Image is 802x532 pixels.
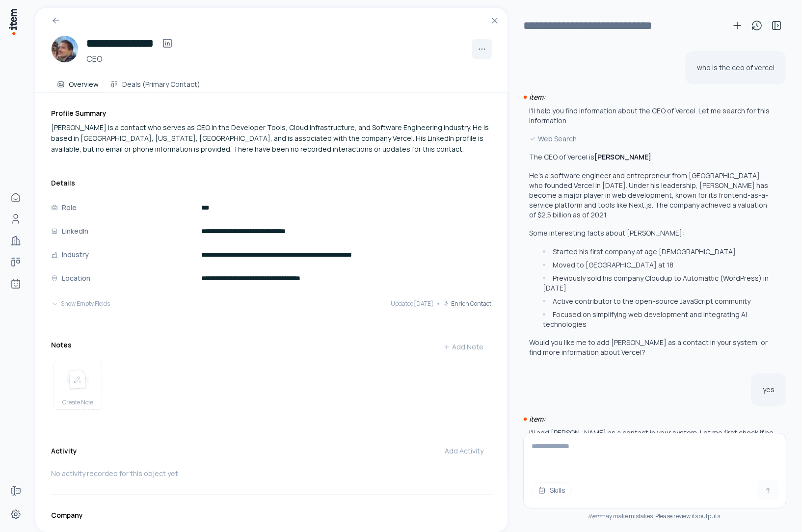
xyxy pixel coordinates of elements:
img: create note [66,369,89,391]
p: I'll help you find information about the CEO of Vercel. Let me search for this information. [529,106,775,126]
p: who is the ceo of vercel [697,63,775,73]
button: Deals (Primary Contact) [105,73,206,92]
li: Focused on simplifying web development and integrating AI technologies [540,310,775,329]
div: Web Search [529,133,775,144]
span: Create Note [62,399,93,406]
strong: [PERSON_NAME] [594,152,651,161]
h3: Details [51,178,491,188]
a: Companies [6,231,26,250]
div: Add Note [443,342,483,352]
li: Moved to [GEOGRAPHIC_DATA] at 18 [540,260,775,270]
i: item: [529,92,545,102]
p: I'll add [PERSON_NAME] as a contact in your system. Let me first check if he or Vercel already ex... [529,428,775,448]
li: Active contributor to the open-source JavaScript community [540,296,775,306]
p: The CEO of Vercel is . [529,152,775,162]
i: item: [529,414,545,424]
p: LinkedIn [62,226,88,237]
p: Would you like me to add [PERSON_NAME] as a contact in your system, or find more information abou... [529,338,775,357]
button: Toggle sidebar [767,16,786,35]
span: Skills [550,485,565,495]
p: Industry [62,249,89,260]
a: Contacts [6,209,26,229]
button: New conversation [727,16,747,35]
h3: Company [51,510,492,520]
li: Previously sold his company Cloudup to Automattic (WordPress) in [DATE] [540,273,775,293]
button: View history [747,16,767,35]
a: Home [6,187,26,207]
button: Show Empty Fields [51,294,110,314]
a: Settings [6,505,26,524]
p: No activity recorded for this object yet. [51,469,491,479]
h3: CEO [86,53,177,65]
p: Some interesting facts about [PERSON_NAME]: [529,228,775,238]
p: Role [62,202,77,213]
button: Add Activity [437,441,491,461]
a: deals [6,252,26,272]
a: Agents [6,274,26,293]
div: may make mistakes. Please review its outputs. [523,512,786,520]
p: Location [62,273,90,284]
a: Forms [6,481,26,501]
button: Overview [51,73,105,92]
p: yes [763,385,775,395]
img: Guillermo Rauch [51,35,79,63]
button: Skills [532,482,572,498]
h3: Notes [51,340,72,350]
img: Item Brain Logo [8,8,18,36]
div: [PERSON_NAME] is a contact who serves as CEO in the Developer Tools, Cloud Infrastructure, and So... [51,122,491,155]
button: Add Note [435,337,491,357]
h3: Activity [51,446,77,456]
span: Updated [DATE] [391,300,433,308]
p: He's a software engineer and entrepreneur from [GEOGRAPHIC_DATA] who founded Vercel in [DATE]. Un... [529,171,775,220]
button: create noteCreate Note [53,361,102,410]
li: Started his first company at age [DEMOGRAPHIC_DATA] [540,247,775,257]
h3: Profile Summary [51,108,491,118]
button: More actions [472,39,492,59]
button: Enrich Contact [443,294,491,314]
i: item [588,512,600,520]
